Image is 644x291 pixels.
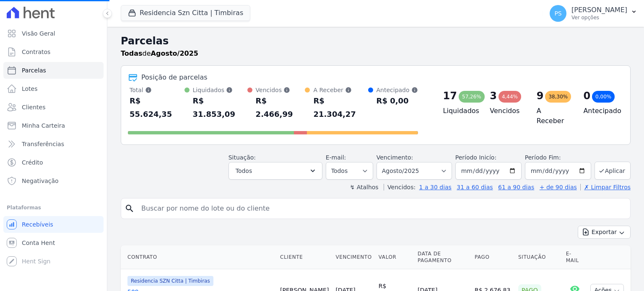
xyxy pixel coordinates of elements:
[3,216,104,233] a: Recebíveis
[22,103,45,111] span: Clientes
[595,162,631,180] button: Aplicar
[7,203,100,213] div: Plataformas
[443,106,477,116] h4: Liquidados
[130,86,184,94] div: Total
[350,184,378,191] label: ↯ Atalhos
[22,121,65,130] span: Minha Carteira
[419,184,452,191] a: 1 a 30 dias
[443,89,457,103] div: 17
[377,86,418,94] div: Antecipado
[583,89,590,103] div: 0
[125,203,135,214] i: search
[543,2,644,25] button: PS [PERSON_NAME] Ver opções
[545,91,571,103] div: 38,30%
[313,86,368,94] div: A Receber
[127,276,213,286] span: Residencia SZN Citta | Timbiras
[3,25,104,42] a: Visão Geral
[3,117,104,134] a: Minha Carteira
[277,245,332,269] th: Cliente
[22,158,43,167] span: Crédito
[22,66,46,75] span: Parcelas
[3,80,104,97] a: Lotes
[22,29,55,38] span: Visão Geral
[3,173,104,189] a: Negativação
[377,154,413,161] label: Vencimento:
[3,154,104,171] a: Crédito
[326,154,346,161] label: E-mail:
[499,91,521,103] div: 4,44%
[571,14,627,21] p: Ver opções
[151,49,198,57] strong: Agosto/2025
[22,140,64,148] span: Transferências
[3,99,104,116] a: Clientes
[121,5,250,21] button: Residencia Szn Citta | Timbiras
[22,48,50,56] span: Contratos
[540,184,577,191] a: + de 90 dias
[490,106,523,116] h4: Vencidos
[498,184,534,191] a: 61 a 90 dias
[515,245,563,269] th: Situação
[22,177,59,185] span: Negativação
[414,245,471,269] th: Data de Pagamento
[256,94,305,121] div: R$ 2.466,99
[455,154,496,161] label: Período Inicío:
[377,94,418,108] div: R$ 0,00
[537,89,544,103] div: 9
[121,49,143,57] strong: Todas
[256,86,305,94] div: Vencidos
[193,94,247,121] div: R$ 31.853,09
[3,136,104,152] a: Transferências
[571,6,627,14] p: [PERSON_NAME]
[563,245,587,269] th: E-mail
[332,245,375,269] th: Vencimento
[525,153,591,162] label: Período Fim:
[3,234,104,251] a: Conta Hent
[193,86,247,94] div: Liquidados
[136,200,627,217] input: Buscar por nome do lote ou do cliente
[554,10,561,16] span: PS
[121,245,277,269] th: Contrato
[229,162,322,180] button: Todos
[130,94,184,121] div: R$ 55.624,35
[459,91,485,103] div: 57,26%
[3,44,104,60] a: Contratos
[384,184,415,191] label: Vencidos:
[537,106,570,126] h4: A Receber
[22,239,55,247] span: Conta Hent
[313,94,368,121] div: R$ 21.304,27
[141,72,208,82] div: Posição de parcelas
[3,62,104,79] a: Parcelas
[22,220,53,229] span: Recebíveis
[229,154,256,161] label: Situação:
[121,33,631,49] h2: Parcelas
[22,85,38,93] span: Lotes
[583,106,617,116] h4: Antecipado
[490,89,497,103] div: 3
[578,226,631,239] button: Exportar
[121,49,198,59] p: de
[375,245,414,269] th: Valor
[592,91,615,103] div: 0,00%
[457,184,493,191] a: 31 a 60 dias
[580,184,631,191] a: ✗ Limpar Filtros
[471,245,515,269] th: Pago
[236,166,252,176] span: Todos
